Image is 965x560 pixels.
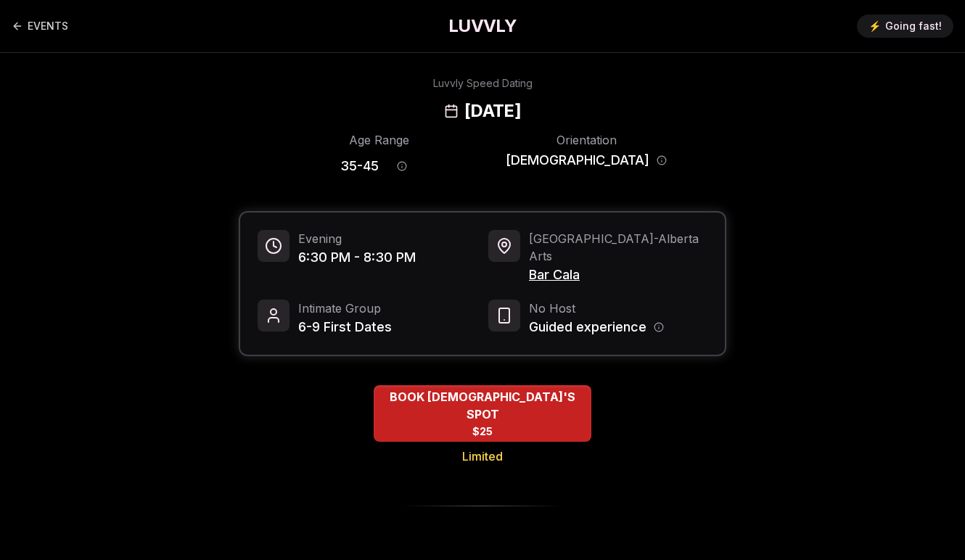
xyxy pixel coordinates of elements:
div: Age Range [298,131,459,149]
span: BOOK [DEMOGRAPHIC_DATA]'S SPOT [374,388,591,423]
span: Bar Cala [529,265,707,285]
span: Intimate Group [298,300,392,317]
span: ⚡️ [868,19,881,33]
button: Host information [654,322,664,332]
span: No Host [529,300,664,317]
span: $25 [472,424,493,439]
div: Orientation [506,131,667,149]
span: [GEOGRAPHIC_DATA] - Alberta Arts [529,230,707,265]
span: Evening [298,230,416,247]
a: LUVVLY [448,15,517,38]
span: [DEMOGRAPHIC_DATA] [506,150,649,170]
span: 35 - 45 [340,156,379,176]
span: 6:30 PM - 8:30 PM [298,247,416,268]
span: Limited [462,448,503,465]
span: Guided experience [529,317,646,337]
a: Back to events [12,12,68,41]
span: Going fast! [885,19,942,33]
button: BOOK QUEER WOMEN'S SPOT - Limited [374,385,591,442]
span: 6-9 First Dates [298,317,392,337]
h2: [DATE] [464,99,521,123]
button: Age range information [386,150,418,182]
div: Luvvly Speed Dating [433,76,533,91]
button: Orientation information [657,155,667,165]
